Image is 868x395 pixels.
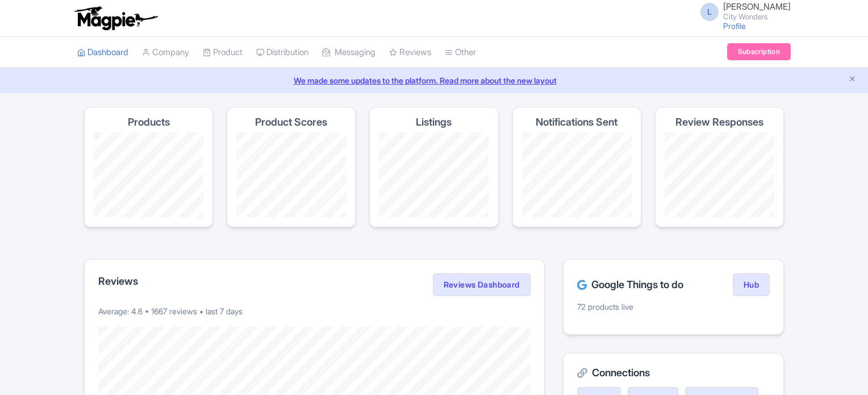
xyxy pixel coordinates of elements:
[416,117,452,128] h4: Listings
[723,21,746,31] a: Profile
[445,37,476,68] a: Other
[389,37,431,68] a: Reviews
[675,117,763,128] h4: Review Responses
[536,117,617,128] h4: Notifications Sent
[577,367,770,379] h2: Connections
[723,1,791,12] span: [PERSON_NAME]
[322,37,375,68] a: Messaging
[694,2,791,20] a: L [PERSON_NAME] City Wonders
[98,305,531,317] p: Average: 4.6 • 1667 reviews • last 7 days
[128,117,170,128] h4: Products
[142,37,189,68] a: Company
[733,273,770,296] a: Hub
[256,37,308,68] a: Distribution
[433,273,531,296] a: Reviews Dashboard
[72,6,160,31] img: logo-ab69f6fb50320c5b225c76a69d11143b.png
[723,13,791,20] small: City Wonders
[255,117,327,128] h4: Product Scores
[577,279,683,290] h2: Google Things to do
[7,74,861,86] a: We made some updates to the platform. Read more about the new layout
[203,37,243,68] a: Product
[727,43,791,60] a: Subscription
[577,301,770,313] p: 72 products live
[848,73,857,86] button: Close announcement
[77,37,128,68] a: Dashboard
[700,3,719,21] span: L
[98,276,138,287] h2: Reviews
